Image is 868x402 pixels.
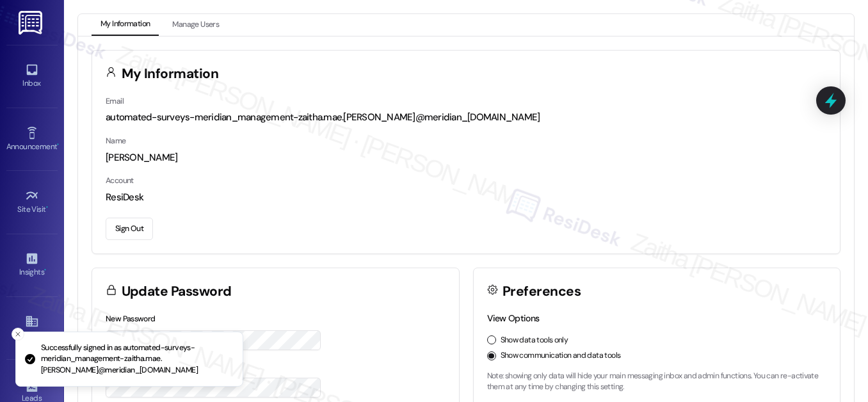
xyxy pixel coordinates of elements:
[122,67,219,81] h3: My Information
[106,175,134,186] label: Account
[502,285,581,298] h3: Preferences
[44,266,46,275] span: •
[106,136,126,146] label: Name
[92,14,159,36] button: My Information
[106,96,124,106] label: Email
[501,335,568,346] label: Show data tools only
[106,151,826,165] div: [PERSON_NAME]
[163,14,228,36] button: Manage Users
[46,203,48,212] span: •
[501,350,621,362] label: Show communication and data tools
[487,312,540,324] label: View Options
[106,191,826,204] div: ResiDesk
[6,248,58,282] a: Insights •
[41,342,232,376] p: Successfully signed in as automated-surveys-meridian_management-zaitha.mae.[PERSON_NAME]@meridian...
[6,310,58,345] a: Buildings
[12,328,24,341] button: Close toast
[106,314,156,324] label: New Password
[6,59,58,93] a: Inbox
[19,11,45,35] img: ResiDesk Logo
[57,140,59,149] span: •
[106,218,153,240] button: Sign Out
[122,285,232,298] h3: Update Password
[487,371,827,393] p: Note: showing only data will hide your main messaging inbox and admin functions. You can re-activ...
[106,111,826,124] div: automated-surveys-meridian_management-zaitha.mae.[PERSON_NAME]@meridian_[DOMAIN_NAME]
[6,185,58,220] a: Site Visit •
